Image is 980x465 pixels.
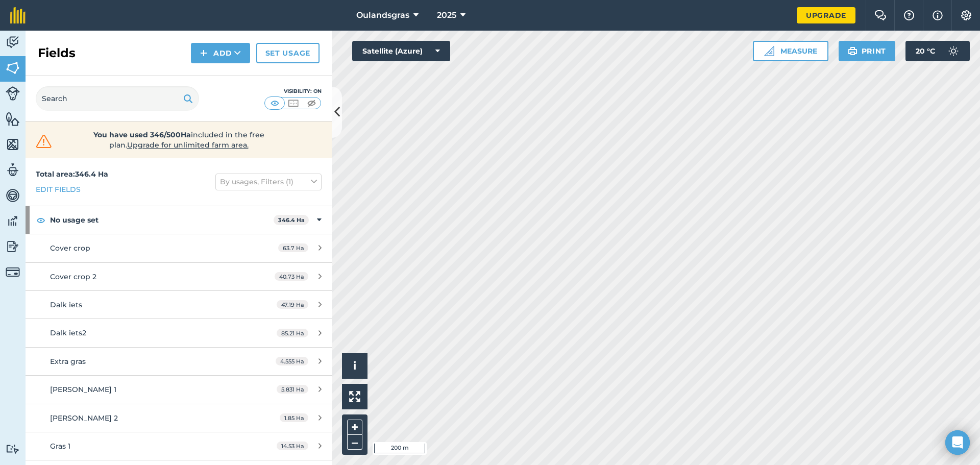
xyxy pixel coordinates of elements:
[349,391,360,402] img: Four arrows, one pointing top left, one top right, one bottom right and the last bottom left
[34,130,324,150] a: You have used 346/500Haincluded in the free plan.Upgrade for unlimited farm area.
[277,329,308,337] span: 85.21 Ha
[753,41,828,61] button: Measure
[764,46,774,56] img: Ruler icon
[10,7,26,23] img: fieldmargin Logo
[26,234,332,262] a: Cover crop63.7 Ha
[903,10,915,20] img: A question mark icon
[305,98,318,108] img: svg+xml;base64,PHN2ZyB4bWxucz0iaHR0cDovL3d3dy53My5vcmcvMjAwMC9zdmciIHdpZHRoPSI1MCIgaGVpZ2h0PSI0MC...
[50,243,90,253] span: Cover crop
[960,10,972,20] img: A cog icon
[268,98,281,108] img: svg+xml;base64,PHN2ZyB4bWxucz0iaHR0cDovL3d3dy53My5vcmcvMjAwMC9zdmciIHdpZHRoPSI1MCIgaGVpZ2h0PSI0MC...
[200,47,207,59] img: svg+xml;base64,PHN2ZyB4bWxucz0iaHR0cDovL3d3dy53My5vcmcvMjAwMC9zdmciIHdpZHRoPSIxNCIgaGVpZ2h0PSIyNC...
[34,134,54,149] img: svg+xml;base64,PHN2ZyB4bWxucz0iaHR0cDovL3d3dy53My5vcmcvMjAwMC9zdmciIHdpZHRoPSIzMiIgaGVpZ2h0PSIzMC...
[874,10,887,20] img: Two speech bubbles overlapping with the left bubble in the forefront
[264,87,322,95] div: Visibility: On
[36,214,45,226] img: svg+xml;base64,PHN2ZyB4bWxucz0iaHR0cDovL3d3dy53My5vcmcvMjAwMC9zdmciIHdpZHRoPSIxOCIgaGVpZ2h0PSIyNC...
[6,239,20,254] img: svg+xml;base64,PD94bWwgdmVyc2lvbj0iMS4wIiBlbmNvZGluZz0idXRmLTgiPz4KPCEtLSBHZW5lcmF0b3I6IEFkb2JlIE...
[277,442,308,450] span: 14.53 Ha
[6,111,20,127] img: svg+xml;base64,PHN2ZyB4bWxucz0iaHR0cDovL3d3dy53My5vcmcvMjAwMC9zdmciIHdpZHRoPSI1NiIgaGVpZ2h0PSI2MC...
[26,432,332,460] a: Gras 114.53 Ha
[276,357,308,365] span: 4.555 Ha
[839,41,896,61] button: Print
[356,9,409,21] span: Oulandsgras
[280,413,308,422] span: 1.85 Ha
[191,43,250,63] button: Add
[38,45,76,61] h2: Fields
[437,9,456,21] span: 2025
[933,9,943,21] img: svg+xml;base64,PHN2ZyB4bWxucz0iaHR0cDovL3d3dy53My5vcmcvMjAwMC9zdmciIHdpZHRoPSIxNyIgaGVpZ2h0PSIxNy...
[6,444,20,454] img: svg+xml;base64,PD94bWwgdmVyc2lvbj0iMS4wIiBlbmNvZGluZz0idXRmLTgiPz4KPCEtLSBHZW5lcmF0b3I6IEFkb2JlIE...
[905,41,970,61] button: 20 °C
[50,328,86,337] span: Dalk iets2
[352,41,450,61] button: Satellite (Azure)
[26,206,332,234] div: No usage set346.4 Ha
[26,319,332,347] a: Dalk iets285.21 Ha
[215,174,322,190] button: By usages, Filters (1)
[26,404,332,432] a: [PERSON_NAME] 21.85 Ha
[36,184,81,195] a: Edit fields
[26,376,332,403] a: [PERSON_NAME] 15.831 Ha
[342,353,367,379] button: i
[36,86,199,111] input: Search
[848,45,857,57] img: svg+xml;base64,PHN2ZyB4bWxucz0iaHR0cDovL3d3dy53My5vcmcvMjAwMC9zdmciIHdpZHRoPSIxOSIgaGVpZ2h0PSIyNC...
[943,41,964,61] img: svg+xml;base64,PD94bWwgdmVyc2lvbj0iMS4wIiBlbmNvZGluZz0idXRmLTgiPz4KPCEtLSBHZW5lcmF0b3I6IEFkb2JlIE...
[353,359,356,372] span: i
[26,263,332,290] a: Cover crop 240.73 Ha
[6,265,20,279] img: svg+xml;base64,PD94bWwgdmVyc2lvbj0iMS4wIiBlbmNvZGluZz0idXRmLTgiPz4KPCEtLSBHZW5lcmF0b3I6IEFkb2JlIE...
[36,169,108,179] strong: Total area : 346.4 Ha
[50,300,82,309] span: Dalk iets
[278,216,305,224] strong: 346.4 Ha
[50,357,86,366] span: Extra gras
[70,130,287,150] span: included in the free plan .
[945,430,970,455] div: Open Intercom Messenger
[26,291,332,319] a: Dalk iets47.19 Ha
[277,385,308,394] span: 5.831 Ha
[183,92,193,105] img: svg+xml;base64,PHN2ZyB4bWxucz0iaHR0cDovL3d3dy53My5vcmcvMjAwMC9zdmciIHdpZHRoPSIxOSIgaGVpZ2h0PSIyNC...
[26,348,332,375] a: Extra gras4.555 Ha
[6,137,20,152] img: svg+xml;base64,PHN2ZyB4bWxucz0iaHR0cDovL3d3dy53My5vcmcvMjAwMC9zdmciIHdpZHRoPSI1NiIgaGVpZ2h0PSI2MC...
[50,385,116,394] span: [PERSON_NAME] 1
[6,188,20,203] img: svg+xml;base64,PD94bWwgdmVyc2lvbj0iMS4wIiBlbmNvZGluZz0idXRmLTgiPz4KPCEtLSBHZW5lcmF0b3I6IEFkb2JlIE...
[6,86,20,101] img: svg+xml;base64,PD94bWwgdmVyc2lvbj0iMS4wIiBlbmNvZGluZz0idXRmLTgiPz4KPCEtLSBHZW5lcmF0b3I6IEFkb2JlIE...
[6,162,20,178] img: svg+xml;base64,PD94bWwgdmVyc2lvbj0iMS4wIiBlbmNvZGluZz0idXRmLTgiPz4KPCEtLSBHZW5lcmF0b3I6IEFkb2JlIE...
[6,213,20,229] img: svg+xml;base64,PD94bWwgdmVyc2lvbj0iMS4wIiBlbmNvZGluZz0idXRmLTgiPz4KPCEtLSBHZW5lcmF0b3I6IEFkb2JlIE...
[277,300,308,309] span: 47.19 Ha
[287,98,300,108] img: svg+xml;base64,PHN2ZyB4bWxucz0iaHR0cDovL3d3dy53My5vcmcvMjAwMC9zdmciIHdpZHRoPSI1MCIgaGVpZ2h0PSI0MC...
[93,130,191,139] strong: You have used 346/500Ha
[6,60,20,76] img: svg+xml;base64,PHN2ZyB4bWxucz0iaHR0cDovL3d3dy53My5vcmcvMjAwMC9zdmciIHdpZHRoPSI1NiIgaGVpZ2h0PSI2MC...
[50,272,96,281] span: Cover crop 2
[275,272,308,281] span: 40.73 Ha
[916,41,935,61] span: 20 ° C
[347,435,362,450] button: –
[50,442,70,451] span: Gras 1
[797,7,855,23] a: Upgrade
[127,140,249,150] span: Upgrade for unlimited farm area.
[347,420,362,435] button: +
[50,206,274,234] strong: No usage set
[50,413,118,423] span: [PERSON_NAME] 2
[278,243,308,252] span: 63.7 Ha
[256,43,320,63] a: Set usage
[6,35,20,50] img: svg+xml;base64,PD94bWwgdmVyc2lvbj0iMS4wIiBlbmNvZGluZz0idXRmLTgiPz4KPCEtLSBHZW5lcmF0b3I6IEFkb2JlIE...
